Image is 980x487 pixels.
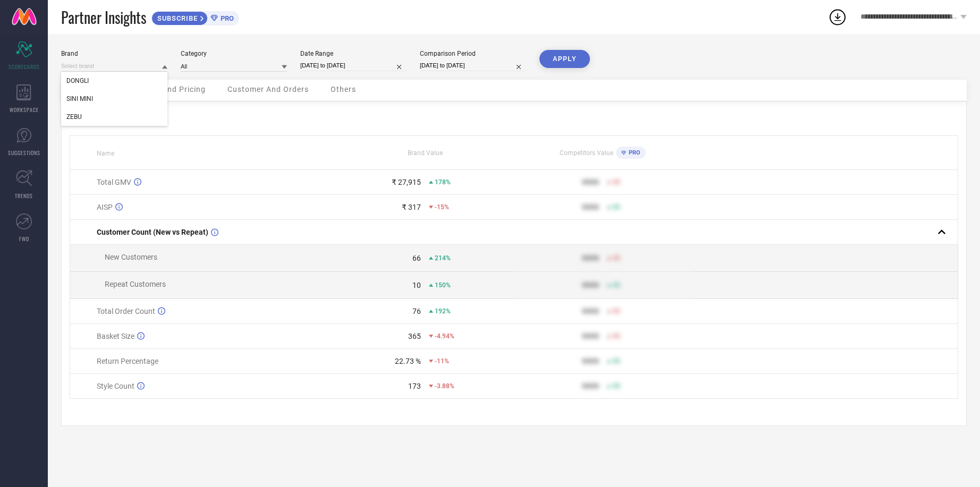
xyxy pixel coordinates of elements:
[435,203,449,211] span: -15%
[66,77,89,84] span: DONGLI
[392,178,421,186] div: ₹ 27,915
[435,382,454,390] span: -3.88%
[97,150,114,157] span: Name
[300,60,407,71] input: Select date range
[97,228,208,236] span: Customer Count (New vs Repeat)
[613,307,620,315] span: 50
[151,8,239,25] a: SUBSCRIBEPRO
[420,60,526,71] input: Select comparison period
[560,149,613,157] span: Competitors Value
[412,307,421,315] div: 76
[582,203,599,211] div: 9999
[613,382,620,390] span: 50
[61,61,167,72] input: Select brand
[539,50,590,68] button: APPLY
[97,307,155,315] span: Total Order Count
[582,307,599,315] div: 9999
[613,178,620,186] span: 50
[15,192,33,200] span: TRENDS
[70,109,958,122] div: Metrics
[61,72,167,90] div: DONGLI
[613,332,620,340] span: 50
[66,113,82,121] span: ZEBU
[412,254,421,262] div: 66
[408,149,443,157] span: Brand Value
[61,50,167,57] div: Brand
[582,357,599,365] div: 9999
[97,203,113,211] span: AISP
[435,254,451,262] span: 214%
[300,50,407,57] div: Date Range
[435,281,451,289] span: 150%
[61,6,146,28] span: Partner Insights
[181,50,287,57] div: Category
[420,50,526,57] div: Comparison Period
[97,357,158,365] span: Return Percentage
[435,332,454,340] span: -4.94%
[408,382,421,390] div: 173
[152,14,200,22] span: SUBSCRIBE
[613,281,620,289] span: 50
[435,357,449,365] span: -11%
[218,14,234,22] span: PRO
[613,254,620,262] span: 50
[613,203,620,211] span: 50
[9,63,40,71] span: SCORECARDS
[613,357,620,365] span: 50
[408,332,421,340] div: 365
[97,178,131,186] span: Total GMV
[412,281,421,289] div: 10
[395,357,421,365] div: 22.73 %
[105,280,166,288] span: Repeat Customers
[582,281,599,289] div: 9999
[828,7,847,27] div: Open download list
[8,149,40,157] span: SUGGESTIONS
[66,95,93,102] span: SINI MINI
[582,254,599,262] div: 9999
[626,149,640,156] span: PRO
[435,307,451,315] span: 192%
[435,178,451,186] span: 178%
[61,90,167,108] div: SINI MINI
[105,253,157,261] span: New Customers
[582,178,599,186] div: 9999
[582,332,599,340] div: 9999
[227,85,309,93] span: Customer And Orders
[331,85,356,93] span: Others
[97,332,134,340] span: Basket Size
[10,106,39,114] span: WORKSPACE
[582,382,599,390] div: 9999
[97,382,134,390] span: Style Count
[19,235,29,243] span: FWD
[61,108,167,126] div: ZEBU
[402,203,421,211] div: ₹ 317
